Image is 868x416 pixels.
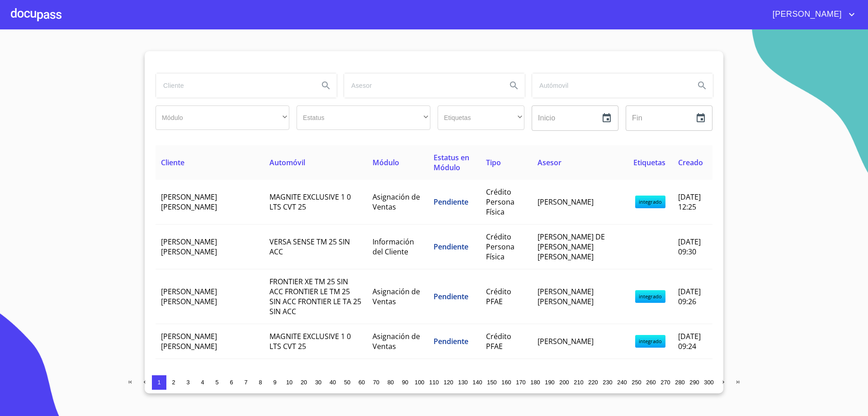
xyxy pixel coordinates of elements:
[373,158,399,167] span: Módulo
[766,7,857,22] button: account of current user
[340,375,354,390] button: 50
[633,158,665,167] span: Etiquetas
[501,379,511,386] span: 160
[486,331,511,351] span: Crédito PFAE
[402,379,408,386] span: 90
[269,237,350,257] span: VERSA SENSE TM 25 SIN ACC
[239,375,253,390] button: 7
[434,242,468,252] span: Pendiente
[586,375,600,390] button: 220
[253,375,268,390] button: 8
[603,379,612,386] span: 230
[230,379,233,386] span: 6
[499,375,514,390] button: 160
[538,336,594,346] span: [PERSON_NAME]
[486,187,514,217] span: Crédito Persona Física
[387,379,394,386] span: 80
[691,75,713,96] button: Search
[678,331,701,351] span: [DATE] 09:24
[557,375,571,390] button: 200
[373,192,420,212] span: Asignación de Ventas
[532,73,688,98] input: search
[617,379,627,386] span: 240
[538,158,561,167] span: Asesor
[646,379,656,386] span: 260
[486,287,511,306] span: Crédito PFAE
[166,375,181,390] button: 2
[344,379,350,386] span: 50
[486,366,514,396] span: Crédito Persona Física
[429,379,439,386] span: 110
[503,75,525,96] button: Search
[161,192,217,212] span: [PERSON_NAME] [PERSON_NAME]
[297,375,311,390] button: 20
[152,375,166,390] button: 1
[629,375,644,390] button: 250
[427,375,441,390] button: 110
[434,197,468,207] span: Pendiente
[156,73,311,98] input: search
[438,105,524,130] div: ​
[157,379,160,386] span: 1
[412,375,427,390] button: 100
[571,375,586,390] button: 210
[195,375,210,390] button: 4
[434,292,468,301] span: Pendiente
[434,153,469,172] span: Estatus en Módulo
[244,379,247,386] span: 7
[702,375,716,390] button: 300
[486,232,514,262] span: Crédito Persona Física
[186,379,189,386] span: 3
[559,379,569,386] span: 200
[434,336,468,346] span: Pendiente
[766,7,846,22] span: [PERSON_NAME]
[538,232,605,262] span: [PERSON_NAME] DE [PERSON_NAME] [PERSON_NAME]
[161,237,217,257] span: [PERSON_NAME] [PERSON_NAME]
[528,375,542,390] button: 180
[269,192,351,212] span: MAGNITE EXCLUSIVE 1 0 LTS CVT 25
[161,158,184,167] span: Cliente
[354,375,369,390] button: 60
[224,375,239,390] button: 6
[359,379,365,386] span: 60
[269,277,361,316] span: FRONTIER XE TM 25 SIN ACC FRONTIER LE TM 25 SIN ACC FRONTIER LE TA 25 SIN ACC
[632,379,641,386] span: 250
[487,379,496,386] span: 150
[600,375,615,390] button: 230
[373,379,379,386] span: 70
[485,375,499,390] button: 150
[675,379,684,386] span: 280
[644,375,658,390] button: 260
[398,375,412,390] button: 90
[415,379,424,386] span: 100
[269,158,305,167] span: Automóvil
[673,375,687,390] button: 280
[161,287,217,306] span: [PERSON_NAME] [PERSON_NAME]
[201,379,204,386] span: 4
[373,237,414,257] span: Información del Cliente
[538,197,594,207] span: [PERSON_NAME]
[678,192,701,212] span: [DATE] 12:25
[282,375,297,390] button: 10
[689,379,699,386] span: 290
[259,379,262,386] span: 8
[369,375,383,390] button: 70
[311,375,325,390] button: 30
[678,158,703,167] span: Creado
[215,379,218,386] span: 5
[635,335,665,348] span: integrado
[172,379,175,386] span: 2
[542,375,557,390] button: 190
[373,287,420,306] span: Asignación de Ventas
[315,379,321,386] span: 30
[373,331,420,351] span: Asignación de Ventas
[635,290,665,303] span: integrado
[678,287,701,306] span: [DATE] 09:26
[315,75,337,96] button: Search
[514,375,528,390] button: 170
[530,379,540,386] span: 180
[325,375,340,390] button: 40
[574,379,583,386] span: 210
[545,379,554,386] span: 190
[486,158,501,167] span: Tipo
